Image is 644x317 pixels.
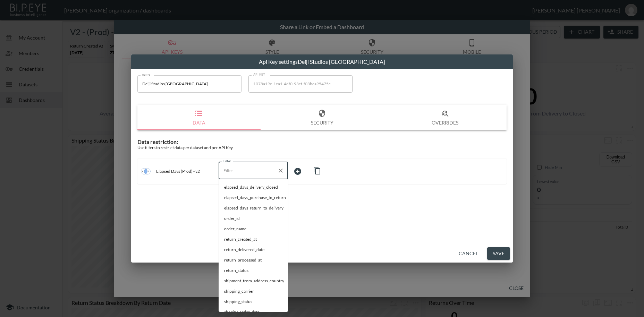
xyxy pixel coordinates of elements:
p: Elapsed Days (Prod) - v2 [156,169,200,174]
button: Cancel [456,247,481,260]
input: Filter [222,165,274,176]
div: Use filters to restrict data per dataset and per API Key. [137,145,507,150]
span: elapsed_days_delivery_closed [224,184,282,190]
button: Data [137,105,261,130]
button: Clear [276,166,286,175]
button: Overrides [383,105,507,130]
span: order_id [224,215,282,222]
span: return_delivered_date [224,247,282,253]
label: API KEY [253,72,265,77]
label: name [142,72,150,77]
button: Save [487,247,510,260]
span: shipping_carrier [224,288,282,294]
label: Filter [223,159,231,163]
span: shopify_order_date [224,309,282,315]
span: shipping_status [224,299,282,305]
span: return_status [224,267,282,274]
span: return_processed_at [224,257,282,263]
h2: Api Key settings Deiji Studios [GEOGRAPHIC_DATA] [131,54,513,69]
span: elapsed_days_return_to_delivery [224,205,282,211]
span: order_name [224,226,282,232]
button: Security [261,105,384,130]
span: shipment_from_address_country [224,278,282,284]
span: Data restriction: [137,138,178,145]
span: elapsed_days_purchase_to_return [224,195,282,201]
img: inner join icon [141,166,151,176]
span: return_created_at [224,236,282,242]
